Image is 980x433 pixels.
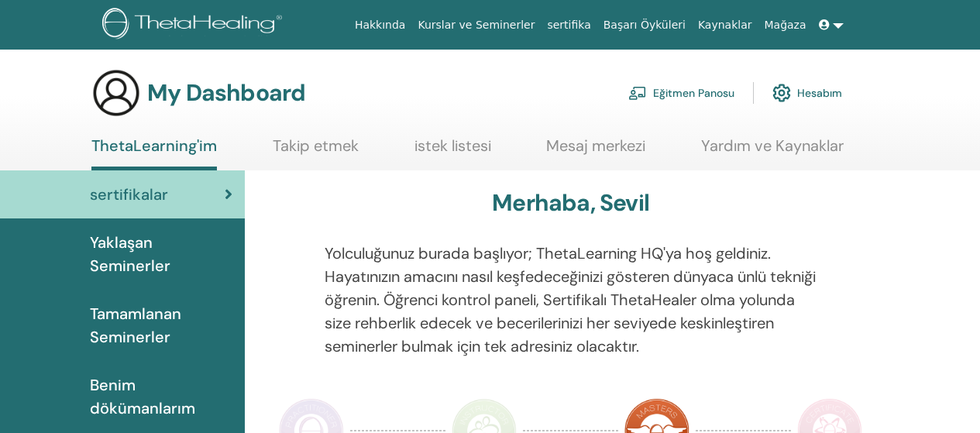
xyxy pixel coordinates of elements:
span: sertifikalar [90,183,168,206]
img: chalkboard-teacher.svg [628,86,647,100]
p: Yolculuğunuz burada başlıyor; ThetaLearning HQ'ya hoş geldiniz. Hayatınızın amacını nasıl keşfede... [325,242,817,358]
a: Eğitmen Panosu [628,76,734,110]
a: Mesaj merkezi [546,136,645,167]
a: Hakkında [349,11,412,40]
span: Benim dökümanlarım [90,373,232,420]
a: Başarı Öyküleri [597,11,692,40]
a: Kaynaklar [692,11,758,40]
h3: Merhaba, Sevil [492,189,649,217]
a: Takip etmek [273,136,359,167]
a: Hesabım [772,76,842,110]
span: Tamamlanan Seminerler [90,302,232,349]
span: Yaklaşan Seminerler [90,231,232,277]
img: logo.png [102,8,287,43]
a: Yardım ve Kaynaklar [701,136,844,167]
a: istek listesi [414,136,491,167]
a: ThetaLearning'im [91,136,217,170]
a: sertifika [541,11,597,40]
a: Kurslar ve Seminerler [411,11,541,40]
h3: My Dashboard [147,79,305,107]
a: Mağaza [758,11,812,40]
img: generic-user-icon.jpg [91,68,141,118]
img: cog.svg [772,80,791,106]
